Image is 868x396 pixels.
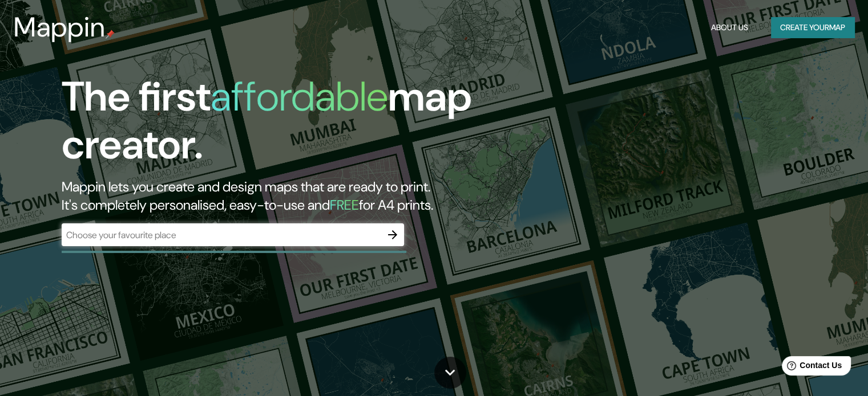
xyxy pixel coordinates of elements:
h3: Mappin [14,11,106,43]
input: Choose your favourite place [62,228,381,242]
img: mappin-pin [106,30,115,39]
h1: The first map creator. [62,73,496,178]
h1: affordable [211,70,388,123]
button: About Us [706,17,753,38]
iframe: Help widget launcher [766,352,855,383]
button: Create yourmap [771,17,854,38]
h2: Mappin lets you create and design maps that are ready to print. It's completely personalised, eas... [62,178,496,214]
h5: FREE [330,196,359,214]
